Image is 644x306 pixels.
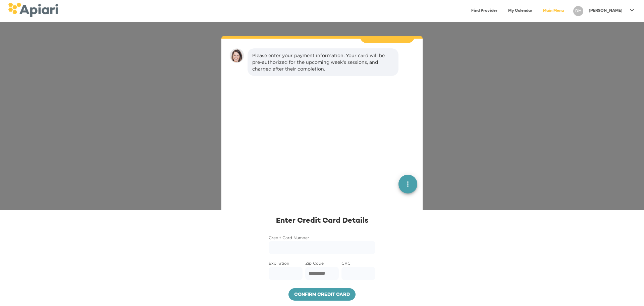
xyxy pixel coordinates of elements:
[288,288,356,301] button: Confirm credit card
[8,3,58,17] img: logo
[467,4,501,18] a: Find Provider
[305,261,324,265] span: Zip Code
[294,291,350,299] span: Confirm credit card
[272,244,372,251] iframe: Secure payment input frame
[345,270,372,276] iframe: Secure payment input frame
[573,6,583,16] div: DM
[589,8,623,14] p: [PERSON_NAME]
[269,235,375,254] label: Credit Card Number
[504,4,536,18] a: My Calendar
[229,48,244,63] img: amy.37686e0395c82528988e.png
[539,4,568,18] a: Main Menu
[272,270,299,276] iframe: Secure payment input frame
[269,216,375,226] div: Enter Credit Card Details
[252,52,394,72] div: Please enter your payment information. Your card will be pre-authorized for the upcoming week's s...
[341,261,351,265] span: CVC
[305,267,339,280] input: Zip Code
[269,261,289,265] span: Expiration
[398,175,417,194] button: quick menu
